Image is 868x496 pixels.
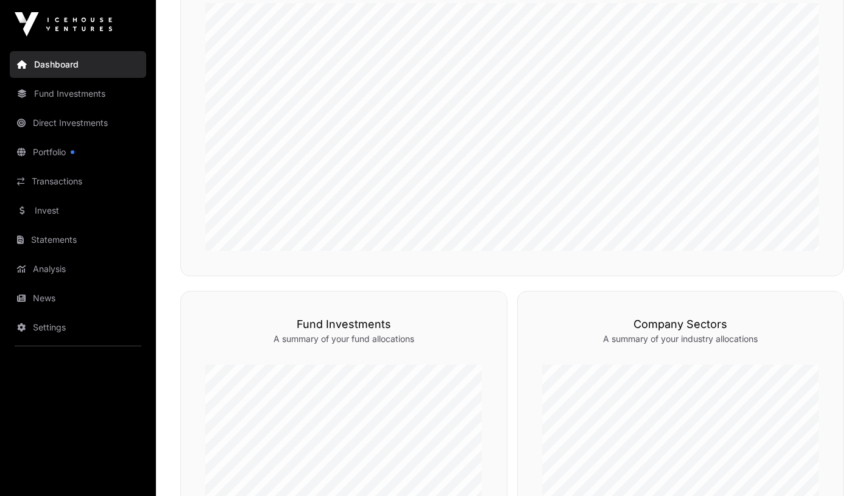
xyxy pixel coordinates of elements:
[10,226,146,253] a: Statements
[10,197,146,224] a: Invest
[10,110,146,136] a: Direct Investments
[205,333,482,345] p: A summary of your fund allocations
[807,438,868,496] iframe: Chat Widget
[10,314,146,341] a: Settings
[542,316,819,333] h3: Company Sectors
[10,80,146,107] a: Fund Investments
[10,51,146,78] a: Dashboard
[15,12,112,37] img: Icehouse Ventures Logo
[10,168,146,195] a: Transactions
[10,256,146,282] a: Analysis
[542,333,819,345] p: A summary of your industry allocations
[10,139,146,166] a: Portfolio
[205,316,482,333] h3: Fund Investments
[10,285,146,312] a: News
